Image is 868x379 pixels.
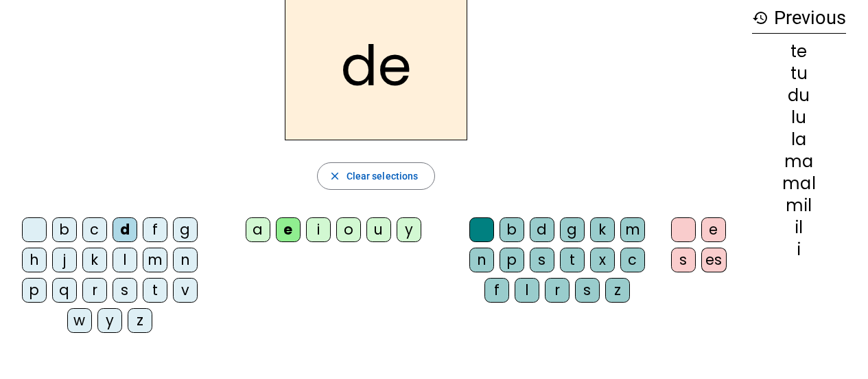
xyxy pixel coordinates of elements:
div: la [752,131,846,148]
div: x [590,248,615,272]
div: m [143,248,167,272]
div: t [143,278,167,303]
div: l [515,278,539,303]
div: i [752,241,846,258]
div: t [560,248,585,272]
div: mal [752,175,846,192]
div: tu [752,65,846,82]
mat-icon: close [329,170,341,182]
div: l [113,248,137,272]
div: d [530,217,554,242]
div: s [671,248,696,272]
div: h [22,248,47,272]
div: z [128,308,152,333]
div: n [469,248,494,272]
div: g [173,217,198,242]
div: s [530,248,554,272]
div: m [620,217,645,242]
span: Clear selections [347,168,419,184]
div: r [82,278,107,303]
div: i [306,217,331,242]
mat-icon: history [752,10,769,26]
div: b [500,217,524,242]
button: Clear selections [317,162,436,190]
div: lu [752,109,846,126]
div: s [113,278,137,303]
div: q [52,278,77,303]
div: du [752,87,846,104]
div: il [752,219,846,236]
div: r [545,278,570,303]
div: es [701,248,727,272]
div: mil [752,197,846,214]
div: f [143,217,167,242]
div: s [575,278,600,303]
div: a [246,217,270,242]
div: e [276,217,301,242]
div: b [52,217,77,242]
div: z [605,278,630,303]
div: e [701,217,726,242]
div: y [97,308,122,333]
div: d [113,217,137,242]
div: f [484,278,509,303]
div: v [173,278,198,303]
div: ma [752,153,846,170]
div: u [366,217,391,242]
div: k [590,217,615,242]
div: w [67,308,92,333]
div: o [336,217,361,242]
h3: Previous [752,3,846,34]
div: p [22,278,47,303]
div: y [397,217,421,242]
div: k [82,248,107,272]
div: j [52,248,77,272]
div: g [560,217,585,242]
div: c [620,248,645,272]
div: te [752,43,846,60]
div: n [173,248,198,272]
div: p [500,248,524,272]
div: c [82,217,107,242]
